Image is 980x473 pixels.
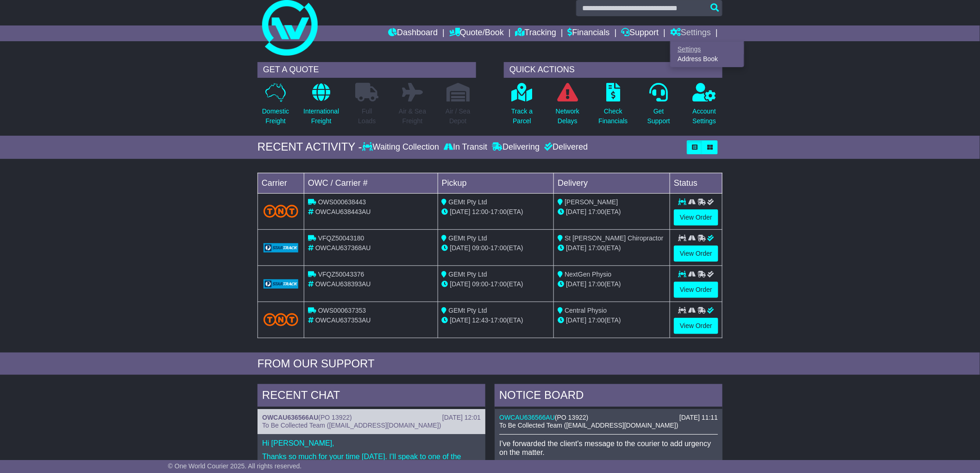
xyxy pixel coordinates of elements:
div: (ETA) [558,315,666,325]
div: RECENT CHAT [258,384,485,409]
div: FROM OUR SUPPORT [258,357,722,371]
div: - (ETA) [442,315,550,325]
p: Check Financials [599,107,628,126]
span: [DATE] [566,208,586,215]
span: GEMt Pty Ltd [449,198,487,206]
span: 17:00 [490,316,507,324]
div: - (ETA) [442,207,550,217]
div: - (ETA) [442,279,550,289]
a: View Order [674,318,718,334]
div: - (ETA) [442,243,550,253]
span: [DATE] [566,316,586,324]
span: [DATE] [450,208,471,215]
div: [DATE] 12:01 [442,414,481,422]
span: NextGen Physio [565,271,611,278]
span: Central Physio [565,307,607,314]
span: 17:00 [588,208,604,215]
span: OWCAU637368AU [315,244,371,252]
span: [DATE] [450,316,471,324]
span: [PERSON_NAME] [565,198,618,206]
img: TNT_Domestic.png [264,205,298,217]
p: Air & Sea Freight [399,107,426,126]
td: Carrier [258,173,304,193]
span: OWS000637353 [318,307,366,314]
td: Status [670,173,722,193]
span: [DATE] [566,280,586,288]
span: VFQZ50043376 [318,271,364,278]
div: RECENT ACTIVITY - [258,140,362,154]
div: Quote/Book [670,41,744,67]
a: Support [622,25,659,41]
p: International Freight [303,107,339,126]
span: [DATE] [450,280,471,288]
span: St [PERSON_NAME] Chiropractor [565,234,663,242]
div: (ETA) [558,243,666,253]
div: In Transit [441,142,490,152]
span: 12:00 [472,208,489,215]
a: CheckFinancials [598,82,628,131]
p: Get Support [647,107,670,126]
span: © One World Courier 2025. All rights reserved. [168,462,302,470]
span: To Be Collected Team ([EMAIL_ADDRESS][DOMAIN_NAME]) [262,422,441,429]
span: 12:43 [472,316,489,324]
div: GET A QUOTE [258,62,476,78]
span: OWCAU637353AU [315,316,371,324]
p: Full Loads [355,107,378,126]
a: Address Book [671,54,744,64]
span: GEMt Pty Ltd [449,271,487,278]
a: Settings [670,25,711,41]
a: Quote/Book [449,25,504,41]
a: OWCAU636566AU [262,414,318,421]
a: AccountSettings [692,82,717,131]
p: Track a Parcel [511,107,533,126]
a: View Order [674,282,718,298]
span: GEMt Pty Ltd [449,307,487,314]
a: Financials [568,25,610,41]
span: OWCAU638393AU [315,280,371,288]
td: Delivery [554,173,670,193]
p: Hi [PERSON_NAME], [262,439,481,448]
div: NOTICE BOARD [495,384,722,409]
td: Pickup [438,173,554,193]
img: GetCarrierServiceLogo [264,243,298,252]
a: View Order [674,209,718,226]
img: GetCarrierServiceLogo [264,279,298,289]
a: DomesticFreight [262,82,289,131]
div: Delivering [490,142,542,152]
span: PO 13922 [320,414,350,421]
span: [DATE] [566,244,586,252]
span: VFQZ50043180 [318,234,364,242]
div: ( ) [499,414,718,422]
a: Settings [671,44,744,54]
a: Tracking [515,25,556,41]
div: (ETA) [558,279,666,289]
p: I've forwarded the client's message to the courier to add urgency on the matter. [499,439,718,457]
span: GEMt Pty Ltd [449,234,487,242]
span: 09:00 [472,280,489,288]
span: 17:00 [588,244,604,252]
p: Domestic Freight [262,107,289,126]
a: OWCAU636566AU [499,414,555,421]
p: Account Settings [693,107,716,126]
p: Network Delays [556,107,579,126]
span: PO 13922 [557,414,586,421]
div: Waiting Collection [362,142,441,152]
span: OWCAU638443AU [315,208,371,215]
span: 17:00 [588,280,604,288]
a: View Order [674,246,718,262]
span: [DATE] [450,244,471,252]
div: ( ) [262,414,481,422]
a: Dashboard [388,25,438,41]
p: Air / Sea Depot [446,107,471,126]
span: To Be Collected Team ([EMAIL_ADDRESS][DOMAIN_NAME]) [499,422,678,429]
div: QUICK ACTIONS [504,62,722,78]
div: Delivered [542,142,588,152]
a: GetSupport [647,82,671,131]
td: OWC / Carrier # [304,173,438,193]
span: 17:00 [490,280,507,288]
span: 17:00 [490,244,507,252]
span: OWS000638443 [318,198,366,206]
span: 09:00 [472,244,489,252]
p: Thanks so much for your time [DATE]. I'll speak to one of the supervisors on the floor for you, a... [262,452,481,470]
a: Track aParcel [511,82,533,131]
